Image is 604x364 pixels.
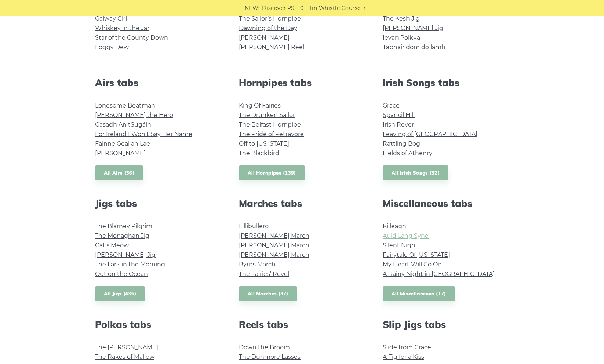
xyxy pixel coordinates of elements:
[383,198,509,209] h2: Miscellaneous tabs
[383,242,418,249] a: Silent Night
[383,150,432,157] a: Fields of Athenry
[95,165,143,181] a: All Airs (36)
[383,251,450,258] a: Fairytale Of [US_STATE]
[95,102,155,109] a: Lonesome Boatman
[239,270,289,277] a: The Fairies’ Revel
[95,270,148,277] a: Out on the Ocean
[95,77,221,88] h2: Airs tabs
[95,223,152,230] a: The Blarney Pilgrim
[383,15,420,22] a: The Kesh Jig
[383,131,477,138] a: Leaving of [GEOGRAPHIC_DATA]
[239,251,309,258] a: [PERSON_NAME] March
[95,140,150,147] a: Fáinne Geal an Lae
[383,34,420,41] a: Ievan Polkka
[239,232,309,239] a: [PERSON_NAME] March
[239,25,297,32] a: Dawning of the Day
[95,34,168,41] a: Star of the County Down
[245,4,260,12] span: NEW:
[95,198,221,209] h2: Jigs tabs
[287,4,361,12] a: PST10 - Tin Whistle Course
[383,25,443,32] a: [PERSON_NAME] Jig
[239,112,295,119] a: The Drunken Sailor
[383,165,448,181] a: All Irish Songs (32)
[239,242,309,249] a: [PERSON_NAME] March
[239,150,279,157] a: The Blackbird
[95,242,129,249] a: Cat’s Meow
[383,121,414,128] a: Irish Rover
[239,131,304,138] a: The Pride of Petravore
[383,270,495,277] a: A Rainy Night in [GEOGRAPHIC_DATA]
[95,44,129,51] a: Foggy Dew
[239,15,301,22] a: The Sailor’s Hornpipe
[383,140,420,147] a: Rattling Bog
[239,319,365,330] h2: Reels tabs
[239,261,276,268] a: Byrns March
[239,353,301,360] a: The Dunmore Lasses
[383,232,429,239] a: Auld Lang Syne
[383,44,445,51] a: Tabhair dom do lámh
[239,77,365,88] h2: Hornpipes tabs
[262,4,286,12] span: Discover
[383,102,400,109] a: Grace
[383,112,415,119] a: Spancil Hill
[383,344,431,351] a: Slide from Grace
[95,15,127,22] a: Galway Girl
[239,198,365,209] h2: Marches tabs
[239,165,305,181] a: All Hornpipes (139)
[95,344,158,351] a: The [PERSON_NAME]
[239,121,301,128] a: The Belfast Hornpipe
[95,150,146,157] a: [PERSON_NAME]
[383,77,509,88] h2: Irish Songs tabs
[383,286,455,301] a: All Miscellaneous (17)
[239,140,289,147] a: Off to [US_STATE]
[239,102,281,109] a: King Of Fairies
[239,344,290,351] a: Down the Broom
[95,121,151,128] a: Casadh An tSúgáin
[95,112,173,119] a: [PERSON_NAME] the Hero
[239,223,269,230] a: Lillibullero
[95,25,149,32] a: Whiskey in the Jar
[95,353,154,360] a: The Rakes of Mallow
[239,286,297,301] a: All Marches (37)
[383,261,442,268] a: My Heart Will Go On
[95,232,149,239] a: The Monaghan Jig
[383,319,509,330] h2: Slip Jigs tabs
[383,223,406,230] a: Killeagh
[239,44,304,51] a: [PERSON_NAME] Reel
[383,353,424,360] a: A Fig for a Kiss
[95,261,165,268] a: The Lark in the Morning
[95,251,156,258] a: [PERSON_NAME] Jig
[95,131,192,138] a: For Ireland I Won’t Say Her Name
[239,34,290,41] a: [PERSON_NAME]
[95,319,221,330] h2: Polkas tabs
[95,286,145,301] a: All Jigs (436)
